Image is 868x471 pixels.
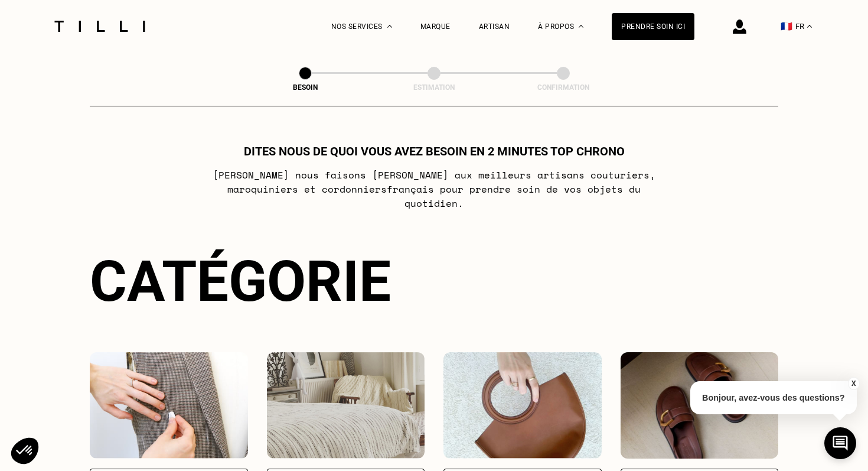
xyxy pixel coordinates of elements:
[443,352,602,459] img: Accessoires
[690,381,857,414] p: Bonjour, avez-vous des questions?
[200,168,668,210] p: [PERSON_NAME] nous faisons [PERSON_NAME] aux meilleurs artisans couturiers , maroquiniers et cord...
[807,25,812,28] img: menu déroulant
[375,83,493,92] div: Estimation
[50,21,149,32] img: Logo du service de couturière Tilli
[267,352,425,459] img: Intérieur
[90,352,248,459] img: Vêtements
[847,377,859,390] button: X
[579,25,583,28] img: Menu déroulant à propos
[420,22,451,31] a: Marque
[612,13,694,40] a: Prendre soin ici
[621,352,779,459] img: Chaussures
[246,83,364,92] div: Besoin
[90,248,778,314] div: Catégorie
[733,20,746,34] img: icône connexion
[387,25,392,28] img: Menu déroulant
[479,22,510,31] a: Artisan
[781,21,792,32] span: 🇫🇷
[244,144,625,158] h1: Dites nous de quoi vous avez besoin en 2 minutes top chrono
[504,83,622,92] div: Confirmation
